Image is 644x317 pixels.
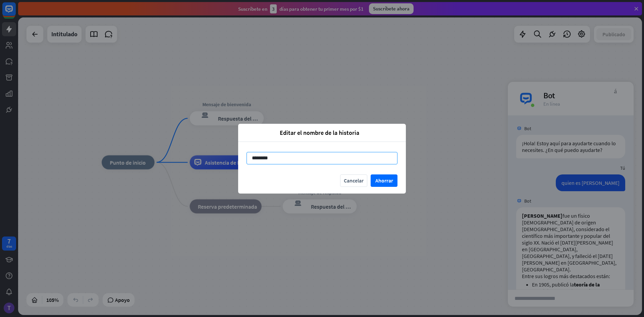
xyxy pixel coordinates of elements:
[371,174,397,187] button: Ahorrar
[344,177,364,184] font: Cancelar
[5,3,25,23] button: Abrir el widget de chat LiveChat
[340,174,367,187] button: Cancelar
[375,177,393,184] font: Ahorrar
[280,129,359,137] font: Editar el nombre de la historia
